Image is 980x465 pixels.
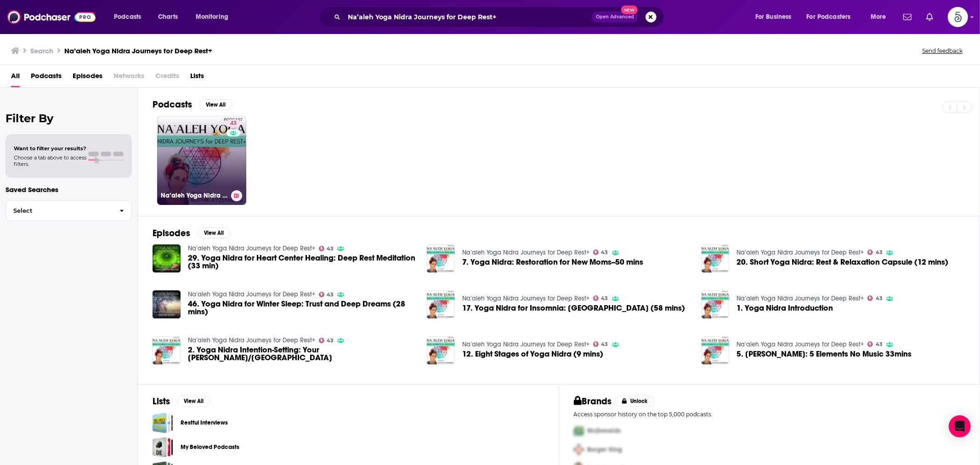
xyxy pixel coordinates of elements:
[199,99,232,110] button: View All
[230,119,237,128] span: 43
[601,296,608,301] span: 43
[188,346,416,362] span: 2. Yoga Nidra Intention-Setting: Your [PERSON_NAME]/[GEOGRAPHIC_DATA]
[327,293,334,297] span: 43
[152,10,183,24] a: Charts
[153,437,173,458] a: My Beloved Podcasts
[11,68,20,87] a: All
[153,290,181,318] img: 46. Yoga Nidra for Winter Sleep: Trust and Deep Dreams (28 mins)
[189,10,240,24] button: open menu
[153,227,231,239] a: EpisodesView All
[588,446,623,454] span: Burger King
[319,292,334,297] a: 43
[153,396,170,407] h2: Lists
[227,119,240,127] a: 43
[948,7,968,27] span: Logged in as Spiral5-G2
[155,68,179,87] span: Credits
[153,99,232,110] a: PodcastsView All
[108,10,153,24] button: open menu
[181,418,228,428] a: Restful Interviews
[114,11,141,23] span: Podcasts
[328,6,673,28] div: Search podcasts, credits, & more...
[158,11,178,23] span: Charts
[462,304,685,312] span: 17. Yoga Nidra for Insomnia: [GEOGRAPHIC_DATA] (58 mins)
[198,227,231,238] button: View All
[593,250,608,255] a: 43
[319,246,334,251] a: 43
[7,8,96,26] img: Podchaser - Follow, Share and Rate Podcasts
[736,249,864,256] a: Na’aleh Yoga Nidra Journeys for Deep Rest+
[6,208,112,214] span: Select
[864,10,898,24] button: open menu
[948,7,968,27] img: User Profile
[592,11,638,23] button: Open AdvancedNew
[153,336,181,364] img: 2. Yoga Nidra Intention-Setting: Your Kavanah/Sankalpa
[736,304,833,312] span: 1. Yoga Nidra Introduction
[153,244,181,272] img: 29. Yoga Nidra for Heart Center Healing: Deep Rest Meditation (33 min)
[601,342,608,346] span: 43
[736,350,912,358] span: 5. [PERSON_NAME]: 5 Elements No Music 33mins
[570,440,588,459] img: Second Pro Logo
[6,112,132,125] h2: Filter By
[190,68,204,87] span: Lists
[574,396,612,407] h2: Brands
[188,290,315,298] a: Na’aleh Yoga Nidra Journeys for Deep Rest+
[6,200,132,221] button: Select
[923,9,937,25] a: Show notifications dropdown
[153,99,192,110] h2: Podcasts
[702,290,730,318] img: 1. Yoga Nidra Introduction
[196,11,228,23] span: Monitoring
[702,336,730,364] img: 5. Yoga Nidra: 5 Elements No Music 33mins
[31,68,62,87] a: Podcasts
[153,413,173,433] a: Restful Interviews
[153,396,210,407] a: ListsView All
[736,258,948,266] a: 20. Short Yoga Nidra: Rest & Relaxation Capsule (12 mins)
[181,442,239,452] a: My Beloved Podcasts
[876,342,883,346] span: 43
[736,340,864,348] a: Na’aleh Yoga Nidra Journeys for Deep Rest+
[64,46,212,55] h3: Na’aleh Yoga Nidra Journeys for Deep Rest+
[736,295,864,302] a: Na’aleh Yoga Nidra Journeys for Deep Rest+
[153,227,190,239] h2: Episodes
[871,11,886,23] span: More
[593,341,608,347] a: 43
[344,10,592,24] input: Search podcasts, credits, & more...
[876,296,883,301] span: 43
[736,350,912,358] a: 5. Yoga Nidra: 5 Elements No Music 33mins
[919,47,965,55] button: Send feedback
[462,295,589,302] a: Na’aleh Yoga Nidra Journeys for Deep Rest+
[876,250,883,255] span: 43
[462,350,603,358] span: 12. Eight Stages of Yoga Nidra (9 mins)
[427,336,455,364] img: 12. Eight Stages of Yoga Nidra (9 mins)
[113,68,144,87] span: Networks
[900,9,915,25] a: Show notifications dropdown
[601,250,608,255] span: 43
[188,254,416,270] span: 29. Yoga Nidra for Heart Center Healing: Deep Rest Meditation (33 min)
[14,154,86,167] span: Choose a tab above to access filters.
[948,7,968,27] button: Show profile menu
[570,421,588,440] img: First Pro Logo
[462,340,589,348] a: Na’aleh Yoga Nidra Journeys for Deep Rest+
[73,68,102,87] span: Episodes
[462,258,643,266] span: 7. Yoga Nidra: Restoration for New Moms--50 mins
[188,300,416,316] span: 46. Yoga Nidra for Winter Sleep: Trust and Deep Dreams (28 mins)
[427,290,455,318] img: 17. Yoga Nidra for Insomnia: Deep Sleep Island (58 mins)
[588,427,621,435] span: McDonalds
[702,244,730,272] img: 20. Short Yoga Nidra: Rest & Relaxation Capsule (12 mins)
[462,249,589,256] a: Na’aleh Yoga Nidra Journeys for Deep Rest+
[327,339,334,343] span: 43
[427,244,455,272] img: 7. Yoga Nidra: Restoration for New Moms--50 mins
[14,145,86,152] span: Want to filter your results?
[319,338,334,343] a: 43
